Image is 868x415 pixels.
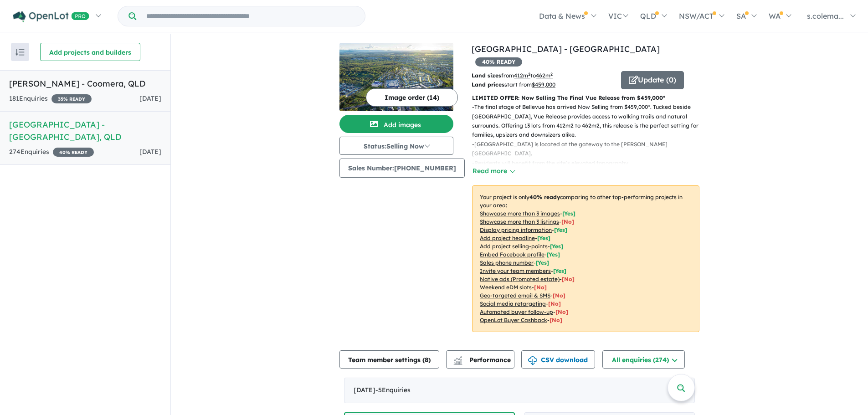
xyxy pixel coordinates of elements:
u: 462 m [536,72,553,79]
u: Automated buyer follow-up [480,308,553,315]
span: - 5 Enquir ies [375,386,411,394]
u: 412 m [514,72,530,79]
span: 35 % READY [51,94,92,103]
span: [ Yes ] [536,259,549,266]
sup: 2 [528,72,530,77]
input: Try estate name, suburb, builder or developer [138,6,363,26]
u: Display pricing information [480,226,552,233]
button: Status:Selling Now [339,137,453,155]
span: [ Yes ] [554,226,567,233]
span: [DATE] [139,94,161,102]
p: - [GEOGRAPHIC_DATA] is located at the gateway to the [PERSON_NAME][GEOGRAPHIC_DATA]. [472,140,707,159]
span: [No] [555,308,568,315]
img: sort.svg [15,49,25,56]
u: Add project selling-points [480,243,548,250]
button: Read more [472,166,515,176]
img: download icon [528,356,537,365]
b: Land sizes [472,72,501,79]
span: 40 % READY [53,148,94,157]
button: Add projects and builders [40,43,140,61]
u: OpenLot Buyer Cashback [480,317,547,323]
h5: [PERSON_NAME] - Coomera , QLD [9,77,161,90]
p: from [472,71,614,80]
span: [ Yes ] [537,235,550,241]
u: Add project headline [480,235,535,241]
span: [ Yes ] [550,243,563,250]
p: start from [472,80,614,89]
span: [No] [562,276,575,282]
u: $ 459,000 [532,81,555,88]
u: Weekend eDM slots [480,284,532,291]
img: bar-chart.svg [453,359,462,365]
div: 181 Enquir ies [9,93,92,104]
u: Geo-targeted email & SMS [480,292,550,299]
span: Performance [455,356,511,364]
button: Add images [339,115,453,133]
span: 8 [425,356,428,364]
p: Your project is only comparing to other top-performing projects in your area: - - - - - - - - - -... [472,185,699,332]
span: [No] [550,317,562,323]
span: [ Yes ] [553,267,566,274]
span: [ Yes ] [562,210,575,217]
b: Land prices [472,81,504,88]
img: line-chart.svg [454,356,462,361]
span: [DATE] [139,148,161,156]
u: Invite your team members [480,267,551,274]
div: 274 Enquir ies [9,147,94,158]
sup: 2 [550,72,553,77]
u: Social media retargeting [480,300,546,307]
button: Update (0) [621,71,684,89]
span: [ Yes ] [547,251,560,258]
span: s.colema... [807,11,844,20]
p: - The final stage of Bellevue has arrived Now Selling from $459,000*. Tucked beside [GEOGRAPHIC_D... [472,102,707,140]
span: [No] [534,284,547,291]
u: Sales phone number [480,259,534,266]
u: Embed Facebook profile [480,251,544,258]
span: 40 % READY [475,57,522,67]
button: Image order (14) [366,88,458,107]
span: [No] [553,292,565,299]
u: Native ads (Promoted estate) [480,276,560,282]
p: LIMITED OFFER: Now Selling The Final Vue Release from $459,000* [472,93,699,102]
p: - Residents will benefit from the site’s elevated topography [472,159,707,168]
div: [DATE] [344,378,695,403]
button: Sales Number:[PHONE_NUMBER] [339,159,465,178]
button: CSV download [521,350,595,369]
u: Showcase more than 3 listings [480,218,559,225]
button: Performance [446,350,514,369]
b: 40 % ready [529,194,560,200]
h5: [GEOGRAPHIC_DATA] - [GEOGRAPHIC_DATA] , QLD [9,118,161,143]
span: [ No ] [561,218,574,225]
span: to [530,72,553,79]
button: Team member settings (8) [339,350,439,369]
u: Showcase more than 3 images [480,210,560,217]
img: Bellevue Estate - Ripley [339,43,453,111]
span: [No] [548,300,561,307]
button: All enquiries (274) [602,350,685,369]
img: Openlot PRO Logo White [13,11,89,22]
a: [GEOGRAPHIC_DATA] - [GEOGRAPHIC_DATA] [472,44,660,54]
